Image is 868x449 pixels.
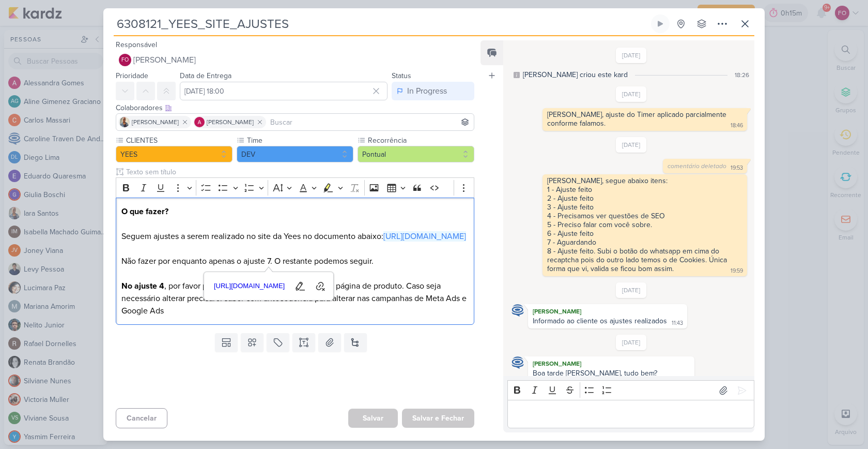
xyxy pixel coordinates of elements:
div: 7 - Aguardando [547,238,742,247]
div: 18:46 [731,122,743,130]
div: Informado ao cliente os ajustes realizados [533,317,667,325]
div: [PERSON_NAME] criou este kard [523,69,628,80]
div: [PERSON_NAME], ajuste do Timer aplicado parcialmente conforme falamos. [547,110,729,128]
div: 19:53 [731,164,743,172]
div: Editor editing area: main [116,198,474,325]
div: Boa tarde [PERSON_NAME], tudo bem? [533,369,690,378]
span: [PERSON_NAME] [133,54,196,66]
div: 3 - Ajuste feito [547,203,742,212]
button: DEV [237,146,353,162]
input: Select a date [180,82,388,100]
div: In Progress [407,85,447,97]
button: Pontual [358,146,474,162]
div: Editor toolbar [507,380,754,400]
span: comentário deletado [668,162,726,170]
input: Buscar [268,116,472,128]
div: 6 - Ajuste feito [547,229,742,238]
button: FO [PERSON_NAME] [116,51,474,69]
img: Caroline Traven De Andrade [512,356,524,369]
p: Seguem ajustes a serem realizado no site da Yees no documento abaixo: Não fazer por enquanto apen... [121,205,469,317]
div: 18:26 [735,70,749,80]
span: [PERSON_NAME] [207,117,254,127]
input: Kard Sem Título [114,14,649,33]
label: Responsável [116,40,157,49]
button: Cancelar [116,408,167,428]
div: 19:59 [731,267,743,275]
input: Texto sem título [124,167,474,177]
div: Ligar relógio [656,20,664,28]
img: Caroline Traven De Andrade [512,304,524,317]
label: Time [246,135,353,146]
span: [PERSON_NAME] [132,117,179,127]
strong: No ajuste 4 [121,281,164,291]
div: 2 - Ajuste feito [547,194,742,203]
div: 5 - Preciso falar com você sobre. [547,220,742,229]
div: 8 - Ajuste feito. Subi o botão do whatsapp em cima do recaptcha pois do outro lado temos o de Coo... [547,247,729,273]
span: [URL][DOMAIN_NAME] [211,280,288,292]
div: [PERSON_NAME] [530,306,685,317]
div: Colaboradores [116,102,474,113]
label: Data de Entrega [180,71,231,80]
label: CLIENTES [125,135,233,146]
strong: O que fazer? [121,206,168,217]
div: 4 - Precisamos ver questões de SEO [547,212,742,220]
button: YEES [116,146,233,162]
button: In Progress [392,82,474,100]
div: [PERSON_NAME], segue abaixo itens: [547,176,742,185]
a: [URL][DOMAIN_NAME] [383,231,466,242]
div: Editor editing area: main [507,400,754,428]
label: Recorrência [367,135,474,146]
a: [URL][DOMAIN_NAME] [210,278,289,294]
label: Prioridade [116,71,148,80]
div: 1 - Ajuste feito [547,185,742,194]
div: Fabio Oliveira [119,54,131,66]
label: Status [392,71,411,80]
div: [PERSON_NAME] [530,358,692,369]
img: Iara Santos [119,117,130,127]
p: FO [121,57,129,63]
div: 11:43 [672,319,683,327]
img: Alessandra Gomes [194,117,205,127]
div: Editor toolbar [116,177,474,198]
